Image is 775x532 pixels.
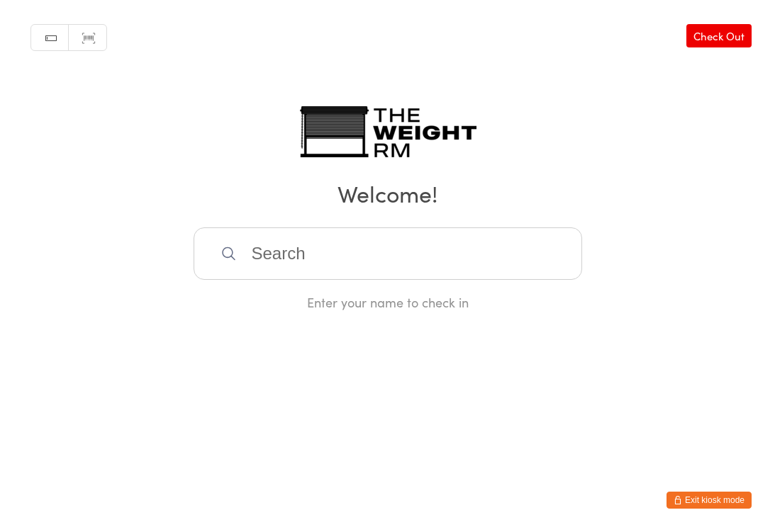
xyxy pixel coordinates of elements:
a: Check Out [686,24,752,47]
div: Enter your name to check in [194,293,582,311]
input: Search [194,227,582,280]
button: Exit kiosk mode [667,492,752,509]
h2: Welcome! [14,177,761,209]
img: The Weight Rm [299,106,476,157]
